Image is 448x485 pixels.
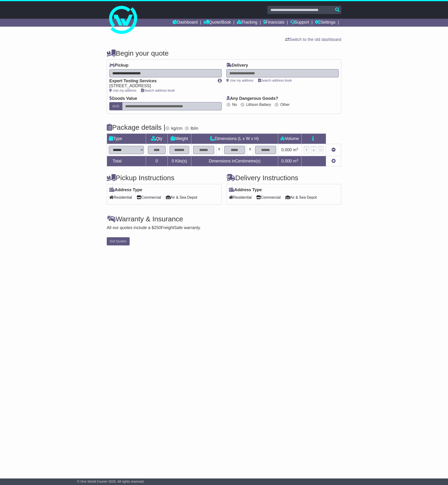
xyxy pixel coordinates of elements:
[109,79,213,84] div: Expert Testing Services
[107,237,130,245] button: Get Quotes
[154,225,161,230] span: 250
[226,174,341,182] h4: Delivery Instructions
[107,225,341,230] div: All our quotes include a $ FreightSafe warranty.
[168,156,191,166] td: Kilo(s)
[278,134,301,144] td: Volume
[107,49,341,57] h4: Begin your quote
[168,134,191,144] td: Weight
[331,147,336,152] a: Remove this item
[247,144,253,156] td: x
[285,37,341,42] a: Switch to the old dashboard
[237,19,257,27] a: Tracking
[141,89,175,92] a: Search address book
[232,102,237,107] label: No
[109,83,213,89] div: [STREET_ADDRESS]
[281,159,292,163] span: 0.000
[293,159,298,163] span: m
[216,144,222,156] td: x
[226,96,278,101] label: Any Dangerous Goods?
[296,147,298,151] sup: 3
[109,63,128,68] label: Pickup
[172,159,174,163] span: 0
[173,19,198,27] a: Dashboard
[229,187,262,193] label: Address Type
[107,174,222,182] h4: Pickup Instructions
[107,123,165,131] h4: Package details |
[280,102,290,107] label: Other
[191,156,278,166] td: Dimensions in Centimetre(s)
[296,158,298,162] sup: 3
[246,102,271,107] label: Lithium Battery
[107,134,146,144] td: Type
[109,96,137,101] label: Goods Value
[226,63,248,68] label: Delivery
[171,126,182,131] label: kg/cm
[315,19,335,27] a: Settings
[226,79,253,82] a: Use my address
[107,156,146,166] td: Total
[191,134,278,144] td: Dimensions (L x W x H)
[109,194,132,201] span: Residential
[331,159,336,163] a: Add new item
[293,147,298,152] span: m
[203,19,231,27] a: Quote/Book
[191,126,198,131] label: lb/in
[263,19,284,27] a: Financials
[107,215,341,223] h4: Warranty & Insurance
[258,79,292,82] a: Search address book
[256,194,281,201] span: Commercial
[146,134,168,144] td: Qty
[109,102,122,110] label: AUD
[109,89,136,92] a: Use my address
[166,194,197,201] span: Air & Sea Depot
[109,187,142,193] label: Address Type
[146,156,168,166] td: 0
[281,147,292,152] span: 0.000
[285,194,317,201] span: Air & Sea Depot
[137,194,161,201] span: Commercial
[290,19,309,27] a: Support
[77,480,145,483] span: © One World Courier 2025. All rights reserved.
[229,194,252,201] span: Residential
